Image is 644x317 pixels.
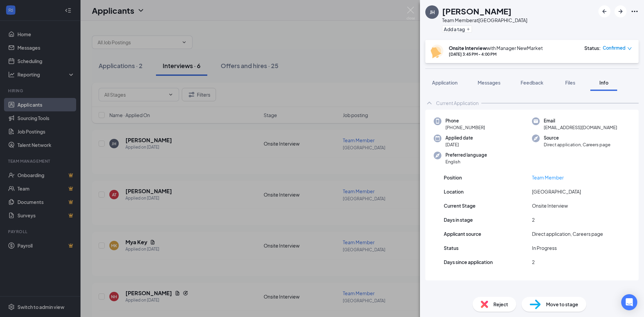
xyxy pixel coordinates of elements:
[442,25,472,33] button: PlusAdd a tag
[478,80,500,86] span: Messages
[444,244,459,252] span: Status
[532,216,535,223] span: 2
[532,188,581,195] span: [GEOGRAPHIC_DATA]
[532,258,535,266] span: 2
[449,45,487,51] b: Onsite Interview
[544,117,617,124] span: Email
[532,230,603,237] span: Direct application, Careers page
[544,124,617,131] span: [EMAIL_ADDRESS][DOMAIN_NAME]
[444,216,473,223] span: Days in stage
[627,46,632,51] span: down
[444,202,476,209] span: Current Stage
[521,80,543,86] span: Feedback
[544,135,610,141] span: Source
[631,7,639,15] svg: Ellipses
[442,5,512,17] h1: [PERSON_NAME]
[445,124,485,131] span: [PHONE_NUMBER]
[621,294,637,310] div: Open Intercom Messenger
[444,230,481,237] span: Applicant source
[444,258,493,266] span: Days since application
[532,202,568,209] span: Onsite Interview
[442,17,527,23] div: Team Member at [GEOGRAPHIC_DATA]
[616,7,625,15] svg: ArrowRight
[430,9,435,15] div: JH
[614,5,627,17] button: ArrowRight
[565,80,575,86] span: Files
[600,7,608,15] svg: ArrowLeftNew
[544,141,610,148] span: Direct application, Careers page
[493,301,508,308] span: Reject
[444,188,464,195] span: Location
[436,100,479,106] div: Current Application
[445,152,487,158] span: Preferred language
[532,244,557,252] span: In Progress
[432,80,458,86] span: Application
[598,5,610,17] button: ArrowLeftNew
[449,51,543,57] div: [DATE] 3:45 PM - 4:00 PM
[449,45,543,51] div: with Manager NewMarket
[444,174,462,181] span: Position
[584,45,601,51] div: Status :
[445,158,487,165] span: English
[546,301,578,308] span: Move to stage
[603,45,626,51] span: Confirmed
[445,135,473,141] span: Applied date
[445,117,485,124] span: Phone
[599,80,608,86] span: Info
[532,174,564,180] a: Team Member
[445,141,473,148] span: [DATE]
[466,27,470,31] svg: Plus
[425,99,433,107] svg: ChevronUp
